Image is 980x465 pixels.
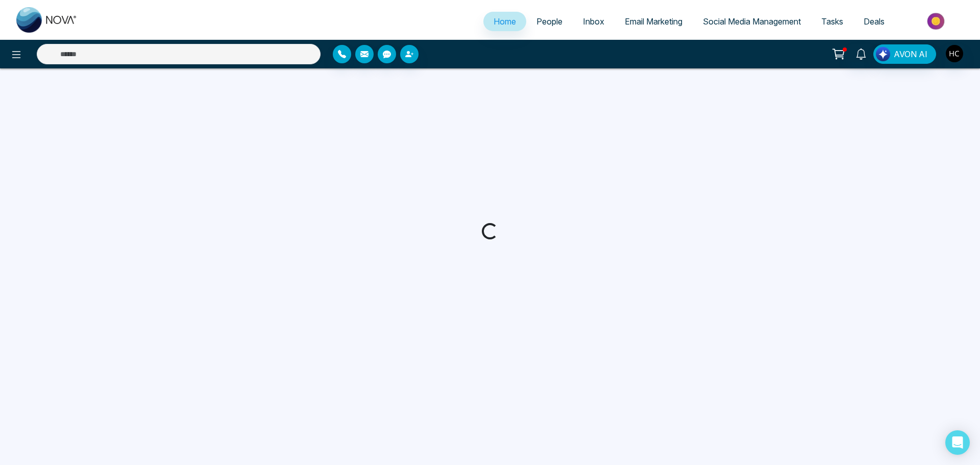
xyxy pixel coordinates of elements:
span: Deals [864,16,885,27]
img: Market-place.gif [900,10,974,33]
span: AVON AI [894,48,927,60]
a: Social Media Management [693,12,811,31]
span: Social Media Management [703,16,801,27]
a: Tasks [811,12,853,31]
span: People [536,16,562,27]
span: Email Marketing [625,16,682,27]
button: AVON AI [873,44,936,64]
span: Tasks [821,16,843,27]
a: Inbox [573,12,615,31]
img: User Avatar [946,45,963,62]
a: Home [483,12,526,31]
span: Inbox [583,16,604,27]
a: People [526,12,573,31]
img: Nova CRM Logo [16,7,78,33]
span: Home [494,16,516,27]
a: Email Marketing [615,12,693,31]
div: Open Intercom Messenger [945,430,970,455]
img: Lead Flow [876,47,890,61]
a: Deals [853,12,895,31]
